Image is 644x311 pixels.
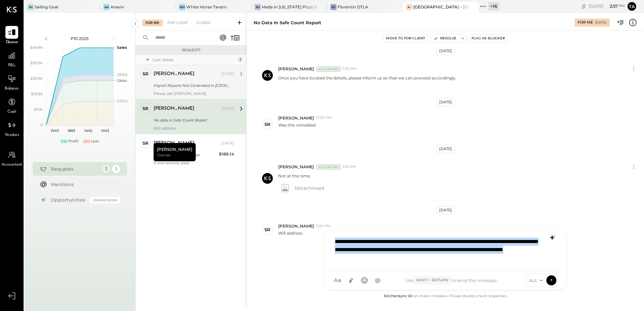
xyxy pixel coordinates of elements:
div: No data in Safe Count Report [154,117,232,124]
span: 11:26 PM [316,223,331,229]
button: Resolve [431,34,459,42]
span: Balance [5,86,19,92]
div: Mi [255,4,261,10]
div: [DATE] [221,141,234,146]
span: [PERSON_NAME] [278,223,314,229]
div: White Horse Tavern [186,4,227,10]
button: Ta [626,1,637,12]
div: Profit [68,139,78,144]
div: Sailing Goat [35,4,59,10]
text: $39.9K [30,61,43,65]
div: Loss [91,139,99,144]
span: Shift + Return [413,276,451,284]
p: Will address [278,230,302,236]
span: 10:26 PM [316,115,332,120]
div: [DATE] [436,206,455,214]
div: [DATE] [595,20,607,25]
text: W40 [50,128,59,133]
text: OPEX [117,72,128,77]
div: [PERSON_NAME] [154,140,194,147]
a: Queue [0,26,23,45]
div: SR [142,105,149,112]
text: COGS [117,99,128,103]
div: 2 [112,165,120,173]
span: P&L [8,63,16,69]
p: Not at this time. [278,173,311,179]
div: Payroll Reports Not Generated in [GEOGRAPHIC_DATA]. [154,82,232,89]
div: A– [406,4,412,10]
text: 0 [40,123,43,127]
button: Flag as Blocker [469,34,508,42]
div: Florentin DTLA [337,4,368,10]
div: 3 [102,165,110,173]
span: 3:23 PM [342,164,356,170]
span: Queue [6,39,18,45]
div: 3 [237,57,243,62]
text: Sales [117,45,127,50]
span: 1 Attachment [294,181,325,195]
div: Requests [139,48,243,53]
div: Coming Soon [90,197,120,203]
div: [DATE] [436,98,455,106]
span: [PERSON_NAME] [278,66,314,72]
p: Once you have located the details, please inform us so that we can proceed accordingly. [278,75,456,87]
div: Will address [154,126,234,131]
div: It was recently paid [154,161,234,170]
div: [GEOGRAPHIC_DATA] – [GEOGRAPHIC_DATA] [413,4,469,10]
div: For Me [142,20,163,26]
text: $19.9K [31,92,43,96]
a: Balance [0,72,23,92]
text: $29.9K [30,76,43,81]
div: P10 2025 [51,36,108,41]
div: For Me [578,20,593,25]
button: Aa [331,274,344,286]
span: [PERSON_NAME] [278,115,314,121]
a: Vendors [0,119,23,138]
div: For Client [164,20,191,26]
text: W42 [84,128,92,133]
div: SG [28,4,34,10]
span: Cash [7,109,16,115]
div: Last Week [153,57,236,63]
div: copy link [580,3,587,10]
div: [DATE] [436,47,455,55]
text: Occu... [117,78,128,83]
span: Accountant [2,162,22,168]
span: ALL [529,278,538,283]
div: An [103,4,109,10]
div: Anaviv [110,4,124,10]
span: [PERSON_NAME] [278,164,314,170]
div: $189.14 [219,151,234,158]
a: Accountant [0,148,23,168]
div: Please ask [PERSON_NAME] [154,91,234,96]
text: W41 [68,128,75,133]
div: [DATE] [589,3,625,9]
text: $10K [34,107,43,112]
div: Accountant [317,67,341,71]
div: [DATE] [436,145,455,153]
p: Was this remedied [278,122,316,134]
div: SR [142,71,149,77]
span: Vendors [5,132,19,138]
button: @ [372,274,384,286]
div: Mentions [51,181,117,188]
div: [DATE] [221,106,234,111]
div: Requests [51,166,99,172]
div: Opportunities [51,197,87,203]
div: Closed [193,20,214,26]
div: FD [330,4,336,10]
div: SR [264,121,270,128]
span: Owner [157,152,171,158]
div: Use to send the message [384,276,518,284]
div: Accountant [317,165,341,169]
div: Made in [US_STATE] Pizza [GEOGRAPHIC_DATA] [262,4,317,10]
div: [PERSON_NAME] [154,143,196,161]
text: $49.8K [30,45,43,50]
text: W43 [101,128,109,133]
div: No data in Safe Count Report [254,20,321,26]
div: SR [264,227,270,233]
div: [PERSON_NAME] [154,71,194,77]
div: + 16 [488,2,499,10]
a: Cash [0,96,23,115]
span: @ [375,277,381,284]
